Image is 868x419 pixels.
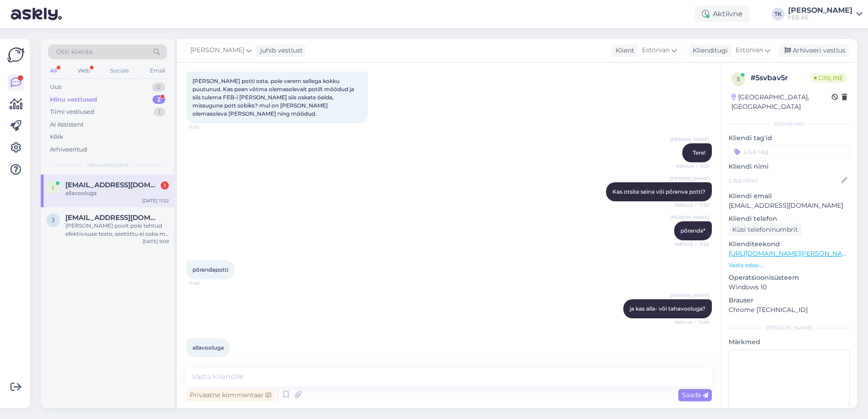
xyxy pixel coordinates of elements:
div: TK [772,8,784,20]
span: [PERSON_NAME] [190,45,244,55]
div: Privaatne kommentaar [186,389,275,401]
span: Estonian [735,45,763,55]
div: Aktiivne [695,6,750,22]
span: Estonian [642,45,670,55]
span: Nähtud ✓ 11:22 [675,241,709,248]
p: Klienditeekond [729,239,850,249]
span: j [52,217,54,224]
div: 1 [161,181,169,190]
div: 1 [154,107,165,117]
div: FEB AS [788,14,853,21]
p: Chrome [TECHNICAL_ID] [729,305,850,315]
p: Windows 10 [729,283,850,292]
p: Kliendi tag'id [729,133,850,143]
span: Nähtud ✓ 11:22 [675,202,709,209]
a: [PERSON_NAME]FEB AS [788,7,863,21]
p: Kliendi nimi [729,162,850,171]
input: Lisa tag [729,145,850,158]
p: Operatsioonisüsteem [729,273,850,283]
div: Kliendi info [729,120,850,128]
div: Tiimi vestlused [50,107,94,117]
div: [PERSON_NAME] poolt pole tehtud efektiivsuse teste, seetõttu ei oska me sellele küsimusele vastat... [65,222,169,238]
div: allavooluga [65,189,169,197]
span: allavooluga [192,344,224,351]
div: Kõik [50,132,63,141]
span: 11:46 [189,280,223,287]
div: juhib vestlust [256,46,303,55]
span: 11:20 [189,124,223,131]
p: Kliendi email [729,191,850,201]
input: Lisa nimi [729,175,839,185]
span: Nähtud ✓ 11:46 [675,319,709,326]
div: Küsi telefoninumbrit [729,224,802,236]
div: Web [76,65,92,77]
div: 0 [152,83,165,92]
span: [PERSON_NAME] [670,136,709,143]
div: [PERSON_NAME] [788,7,853,14]
span: iott6@gmail.com [65,181,160,189]
span: [PERSON_NAME] [670,214,709,221]
p: Vaata edasi ... [729,261,850,269]
span: põranda* [681,227,705,234]
div: [DATE] 9:09 [143,238,169,245]
div: [GEOGRAPHIC_DATA], [GEOGRAPHIC_DATA] [731,93,832,112]
span: ja kas alla- või tahavooluga? [630,305,705,312]
span: [PERSON_NAME] [670,175,709,182]
span: Saada [682,391,708,399]
span: Tere [PERSON_NAME] potti osta. pole varem sellega kokku puutunud. Kas pean võtma olemasolevalt po... [192,61,355,117]
span: Otsi kliente [56,47,93,57]
span: Tere! [693,149,705,156]
div: [PERSON_NAME] [729,324,850,332]
div: All [48,65,59,77]
span: i [52,184,54,191]
span: [PERSON_NAME] [670,292,709,299]
a: [URL][DOMAIN_NAME][PERSON_NAME] [729,249,854,258]
div: # 5svbav5r [750,73,810,83]
span: põrandapotti [192,266,228,273]
p: [EMAIL_ADDRESS][DOMAIN_NAME] [729,201,850,210]
div: Socials [108,65,131,77]
span: 5 [737,76,740,83]
div: Arhiveeri vestlus [779,44,849,57]
div: [DATE] 11:22 [142,197,169,204]
span: Nähtud ✓ 11:21 [675,163,709,170]
div: Arhiveeritud [50,145,87,154]
div: 2 [153,95,165,104]
p: Brauser [729,296,850,305]
div: AI Assistent [50,120,84,129]
div: Klient [612,46,634,55]
div: Email [148,65,167,77]
p: Märkmed [729,337,850,347]
span: Online [810,73,847,83]
span: 11:47 [189,358,223,365]
p: Kliendi telefon [729,214,850,224]
span: Minu vestlused [87,161,128,169]
span: Kas otsite seina või põranva potti? [612,188,705,195]
img: Askly Logo [7,46,25,63]
div: Klienditugi [689,46,728,55]
div: Minu vestlused [50,95,97,104]
span: johanneshelm1984@hotmail.com [65,214,160,222]
div: Uus [50,83,61,92]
